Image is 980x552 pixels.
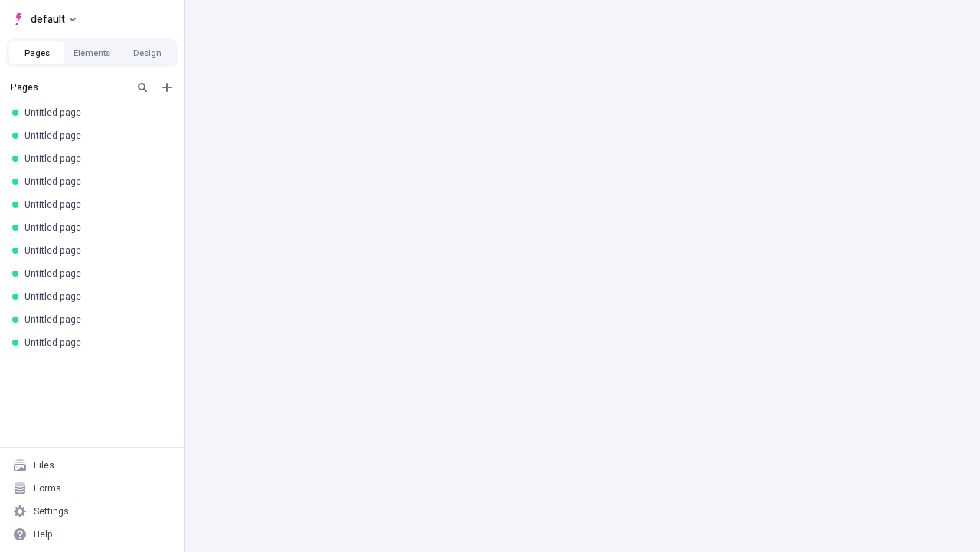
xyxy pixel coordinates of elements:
div: Untitled page [24,337,165,349]
button: Elements [64,41,119,64]
div: Untitled page [24,176,165,188]
div: Pages [11,81,127,94]
div: Untitled page [24,314,165,326]
button: Design [119,41,175,64]
div: Untitled page [24,107,165,119]
div: Untitled page [24,153,165,165]
button: Pages [9,41,64,64]
span: default [31,10,65,28]
div: Untitled page [24,245,165,257]
div: Untitled page [24,199,165,211]
div: Settings [34,505,69,517]
div: Untitled page [24,130,165,142]
button: Add new [158,78,176,97]
div: Help [34,528,53,540]
div: Files [34,459,54,472]
div: Untitled page [24,291,165,303]
div: Untitled page [24,268,165,280]
div: Forms [34,482,61,495]
div: Untitled page [24,222,165,234]
button: Select site [6,8,82,31]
